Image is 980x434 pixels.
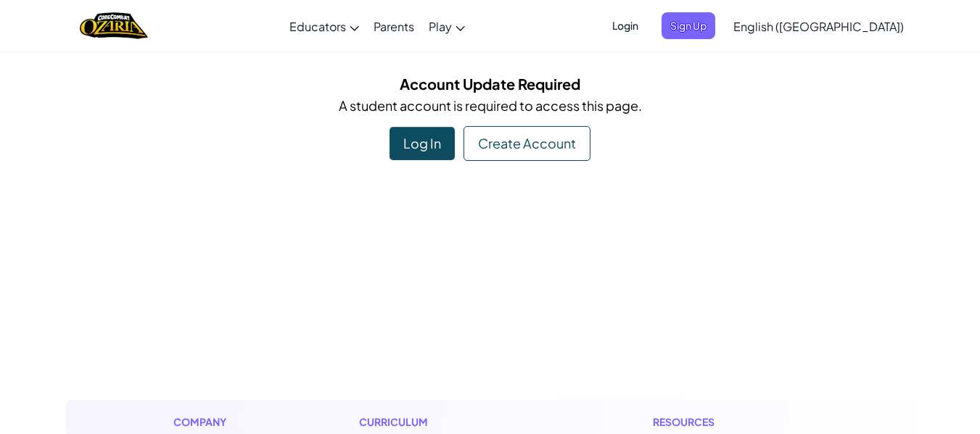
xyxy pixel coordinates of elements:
a: Ozaria by CodeCombat logo [80,11,147,41]
button: Sign Up [662,12,715,39]
span: English ([GEOGRAPHIC_DATA]) [733,19,904,34]
a: Play [421,7,472,46]
span: Play [429,19,452,34]
h1: Resources [653,414,807,430]
div: Log In [390,127,455,160]
button: Login [604,12,647,39]
div: Create Account [464,126,590,161]
h1: Company [173,414,241,430]
a: Educators [282,7,366,46]
a: English ([GEOGRAPHIC_DATA]) [726,7,911,46]
img: Home [80,11,147,41]
h1: Curriculum [359,414,535,430]
a: Parents [366,7,421,46]
span: Educators [289,19,346,34]
p: A student account is required to access this page. [77,95,904,116]
h5: Account Update Required [77,72,904,95]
